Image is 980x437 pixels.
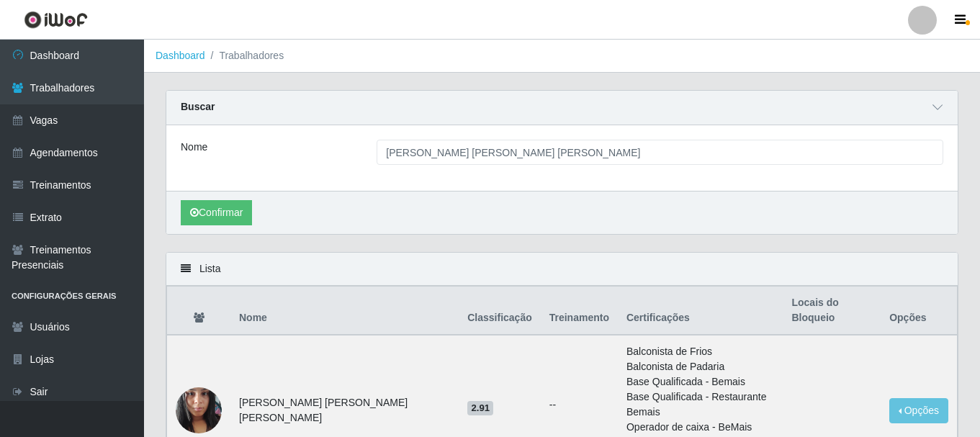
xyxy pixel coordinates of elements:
[541,287,618,335] th: Treinamento
[377,140,943,165] input: Digite o Nome...
[626,344,775,359] li: Balconista de Frios
[783,287,881,335] th: Locais do Bloqueio
[230,287,459,335] th: Nome
[181,140,207,155] label: Nome
[156,50,205,61] a: Dashboard
[144,40,980,73] nav: breadcrumb
[24,11,88,29] img: CoreUI Logo
[181,101,215,112] strong: Buscar
[626,389,775,420] li: Base Qualificada - Restaurante Bemais
[205,48,284,63] li: Trabalhadores
[549,397,609,413] ul: --
[459,287,541,335] th: Classificação
[626,374,775,389] li: Base Qualificada - Bemais
[626,420,775,435] li: Operador de caixa - BeMais
[618,287,783,335] th: Certificações
[181,200,252,225] button: Confirmar
[467,401,493,415] span: 2.91
[166,253,958,286] div: Lista
[626,359,775,374] li: Balconista de Padaria
[889,398,948,423] button: Opções
[881,287,957,335] th: Opções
